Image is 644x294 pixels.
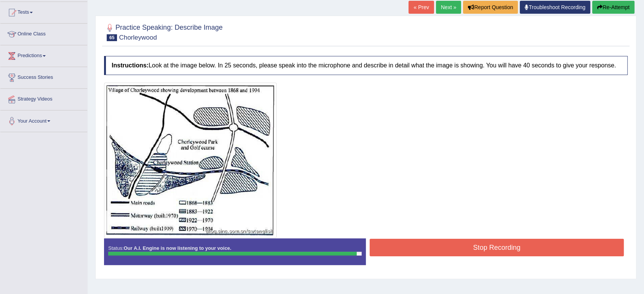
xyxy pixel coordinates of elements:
[107,34,117,41] span: 65
[104,238,366,265] div: Status:
[0,24,87,43] a: Online Class
[0,89,87,108] a: Strategy Videos
[592,1,634,14] button: Re-Attempt
[123,245,231,251] strong: Our A.I. Engine is now listening to your voice.
[119,34,157,41] small: Chorleywood
[0,2,87,21] a: Tests
[463,1,518,14] button: Report Question
[0,110,87,129] a: Your Account
[104,22,223,41] h2: Practice Speaking: Describe Image
[436,1,461,14] a: Next »
[520,1,590,14] a: Troubleshoot Recording
[409,1,434,14] a: « Prev
[104,56,628,75] h4: Look at the image below. In 25 seconds, please speak into the microphone and describe in detail w...
[0,67,87,86] a: Success Stories
[370,239,624,256] button: Stop Recording
[112,62,149,69] b: Instructions:
[0,45,87,64] a: Predictions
